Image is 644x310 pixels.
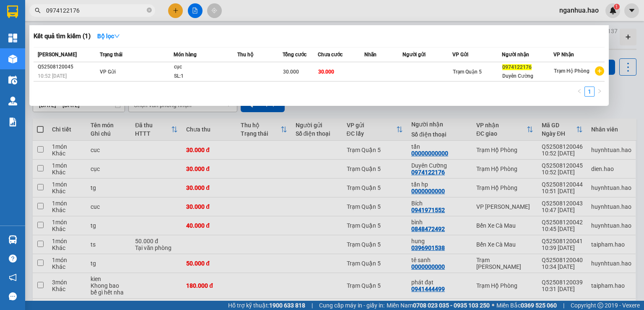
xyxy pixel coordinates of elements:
[364,52,377,58] span: Nhãn
[114,33,120,39] span: down
[452,52,468,58] span: VP Gửi
[100,52,122,58] span: Trạng thái
[8,118,17,126] img: solution-icon
[46,6,145,15] input: Tìm tên, số ĐT hoặc mã đơn
[318,52,343,58] span: Chưa cước
[7,5,18,18] img: logo-vxr
[100,69,116,75] span: VP Gửi
[91,29,127,43] button: Bộ lọcdown
[9,292,17,300] span: message
[502,52,529,58] span: Người nhận
[402,52,426,58] span: Người gửi
[595,66,604,76] span: plus-circle
[38,52,77,58] span: [PERSON_NAME]
[584,87,595,97] li: 1
[174,63,237,72] div: cục
[502,72,553,81] div: Duyên Cường
[453,69,482,75] span: Trạm Quận 5
[574,87,584,97] li: Previous Page
[574,87,584,97] button: left
[97,33,120,39] strong: Bộ lọc
[283,69,299,75] span: 30.000
[8,76,17,84] img: warehouse-icon
[9,255,17,263] span: question-circle
[502,64,532,70] span: 0974122176
[237,52,253,58] span: Thu hộ
[8,34,17,42] img: dashboard-icon
[8,55,17,63] img: warehouse-icon
[595,87,605,97] li: Next Page
[9,273,17,281] span: notification
[147,7,152,15] span: close-circle
[34,32,91,41] h3: Kết quả tìm kiếm ( 1 )
[8,97,17,105] img: warehouse-icon
[35,8,41,13] span: search
[38,73,67,79] span: 10:52 [DATE]
[597,89,602,94] span: right
[553,52,574,58] span: VP Nhận
[577,89,582,94] span: left
[585,87,594,96] a: 1
[283,52,306,58] span: Tổng cước
[174,52,197,58] span: Món hàng
[8,235,17,244] img: warehouse-icon
[554,68,589,74] span: Trạm Hộ Phòng
[595,87,605,97] button: right
[147,8,152,13] span: close-circle
[38,63,97,71] div: Q52508120045
[318,69,334,75] span: 30.000
[174,72,237,81] div: SL: 1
